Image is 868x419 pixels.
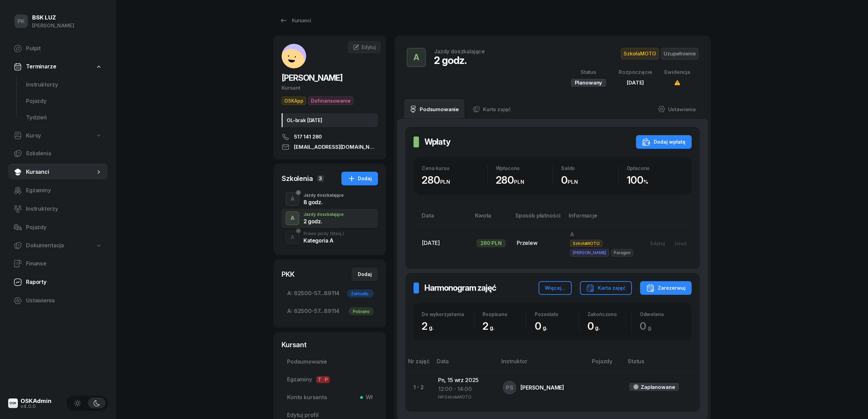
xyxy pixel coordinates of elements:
span: Finanse [26,259,102,268]
button: A [286,231,299,244]
div: 280 [422,174,487,186]
button: A [286,192,299,206]
div: Dodaj [358,270,372,278]
th: Informacje [565,211,640,226]
span: 3 [317,175,324,182]
span: Ustawienia [26,296,102,305]
small: PLN [514,179,524,185]
button: OSKAppDofinansowanie [282,96,353,105]
a: Dokumentacja [8,238,108,253]
button: AJazdy doszkalające8 godz. [282,189,378,209]
a: Karta zajęć [467,100,516,119]
div: Pozostało [535,311,579,317]
span: Kursy [26,131,41,140]
th: Kwota [471,211,511,226]
div: 280 [496,174,553,186]
span: PS [506,385,513,391]
small: PLN [568,179,578,185]
div: Wpłacono [496,165,553,171]
div: Rozpisano [483,311,526,317]
div: A [288,212,297,224]
a: Ustawienia [652,100,701,119]
span: PK [17,18,25,24]
small: g. [429,324,434,331]
small: g. [490,324,494,331]
div: Cena kursu [422,165,487,171]
a: EgzaminyTP [282,371,378,388]
td: Pn, 15 wrz 2025 [433,372,498,404]
a: Podsumowanie [282,354,378,370]
button: Dodaj [352,267,378,281]
span: A: [287,289,293,298]
span: [PERSON_NAME] [282,73,342,83]
span: Egzaminy [26,186,102,195]
div: Opłacono [627,165,684,171]
div: Planowany [571,79,607,87]
button: Dodaj [341,172,378,185]
span: OSKApp [282,96,306,105]
button: A [407,48,426,67]
button: A [286,211,299,225]
small: PLN [440,179,450,185]
a: Kursanci [8,164,108,180]
span: A [570,231,574,238]
span: Uzupełnienie [661,48,699,60]
div: Usuń [675,240,687,246]
span: 517 141 280 [294,133,322,141]
a: Instruktorzy [8,201,108,217]
div: Karta zajęć [586,284,626,292]
div: 0 [561,174,618,186]
span: 2 [483,320,498,332]
span: Podsumowanie [287,357,372,366]
div: A [411,51,422,64]
a: Pulpit [8,40,108,57]
span: Kursanci [26,168,95,176]
img: logo-xs@2x.png [8,398,18,408]
a: Pojazdy [21,93,108,109]
span: Wł [363,393,372,402]
span: [DATE] [627,79,644,86]
div: Zaplanowane [641,383,675,392]
span: Instruktorzy [26,80,102,89]
a: Kursy [8,128,108,144]
div: Kursanci [280,16,311,25]
div: BSK LUZ [32,15,74,21]
div: Jazdy doszkalające [303,193,344,197]
span: SzkołaMOTO [621,48,659,60]
th: Instruktor [497,357,588,371]
div: Kursant [282,340,378,350]
h2: Harmonogram zajęć [424,283,496,293]
div: Kursant [282,83,378,92]
span: Szkolenia [26,149,102,158]
span: [PERSON_NAME] [570,249,609,256]
button: AJazdy doszkalające2 godz. [282,209,378,228]
td: 1 - 2 [405,372,433,404]
a: Szkolenia [8,145,108,162]
div: Prawo jazdy [303,232,344,236]
small: g. [543,324,547,331]
th: Nr zajęć [405,357,433,371]
span: Dokumentacja [26,241,64,250]
span: Pojazdy [26,97,102,106]
span: [EMAIL_ADDRESS][DOMAIN_NAME] [294,143,378,151]
button: Usuń [670,238,692,249]
button: Dodaj wpłatę [636,135,692,149]
span: T [316,376,323,383]
button: SzkołaMOTOUzupełnienie [621,48,699,60]
a: Instruktorzy [21,77,108,93]
div: PKK [282,270,295,279]
a: Podsumowanie [404,100,464,119]
div: 2 godz. [303,219,344,224]
span: 62500-57...89114 [287,307,372,316]
span: Pojazdy [26,223,102,232]
div: Rozpoczęcie [619,68,652,77]
span: Instruktorzy [26,205,102,213]
div: [PERSON_NAME] [520,385,564,390]
a: A:62500-57...89114Zaktualiz. [282,285,378,302]
div: Do wykorzystania [422,311,474,317]
a: Konto kursantaWł [282,389,378,406]
span: Paragon [611,249,633,256]
span: P [323,376,330,383]
a: 517 141 280 [282,133,378,141]
div: OSKAdmin [21,398,52,404]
